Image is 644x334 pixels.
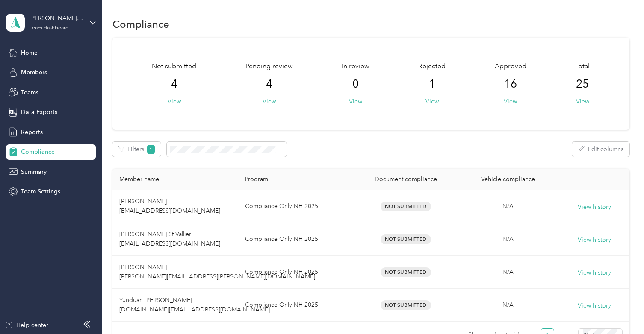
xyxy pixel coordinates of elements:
span: Not submitted [152,62,196,72]
span: In review [342,62,369,72]
span: Rejected [418,62,446,72]
button: View [349,97,362,106]
span: Home [21,48,38,57]
button: View [576,97,589,106]
span: [PERSON_NAME] [EMAIL_ADDRESS][DOMAIN_NAME] [119,198,220,214]
button: View [504,97,517,106]
span: [PERSON_NAME] [PERSON_NAME][EMAIL_ADDRESS][PERSON_NAME][DOMAIN_NAME] [119,264,315,280]
span: Total [575,62,590,72]
td: Compliance Only NH 2025 [238,190,354,223]
div: [PERSON_NAME][EMAIL_ADDRESS][PERSON_NAME][DOMAIN_NAME] [30,14,83,23]
span: 1 [429,77,435,91]
span: Team Settings [21,187,60,196]
button: Filters1 [112,142,161,157]
button: View [263,97,276,106]
button: View history [578,268,611,278]
iframe: Everlance-gr Chat Button Frame [596,286,644,334]
span: Yunduan [PERSON_NAME] [DOMAIN_NAME][EMAIL_ADDRESS][DOMAIN_NAME] [119,296,270,313]
span: N/A [502,235,514,243]
h1: Compliance [112,20,169,29]
span: N/A [502,202,514,210]
span: [PERSON_NAME] St Vallier [EMAIL_ADDRESS][DOMAIN_NAME] [119,231,220,247]
button: View [425,97,439,106]
span: 0 [352,77,359,91]
span: Pending review [245,62,293,72]
span: Members [21,68,47,77]
span: Compliance [21,147,55,156]
button: View history [578,235,611,245]
span: Not Submitted [381,267,431,277]
span: Approved [495,62,526,72]
button: View history [578,301,611,311]
span: Not Submitted [381,300,431,310]
span: Summary [21,167,47,176]
td: Compliance Only NH 2025 [238,223,354,256]
span: Reports [21,128,43,137]
span: Data Exports [21,108,57,117]
th: Program [238,169,354,190]
div: Document compliance [361,176,450,183]
span: 16 [504,77,517,91]
span: 25 [576,77,589,91]
button: View history [578,202,611,212]
span: 1 [147,145,155,154]
span: N/A [502,301,514,308]
td: Compliance Only NH 2025 [238,256,354,289]
span: 4 [171,77,177,91]
button: Edit columns [572,142,629,157]
div: Vehicle compliance [464,176,552,183]
td: Compliance Only NH 2025 [238,289,354,322]
span: Not Submitted [381,202,431,211]
button: Help center [5,321,48,330]
span: Not Submitted [381,234,431,244]
span: N/A [502,268,514,275]
span: Teams [21,88,38,97]
th: Member name [112,169,238,190]
span: 4 [266,77,272,91]
button: View [168,97,181,106]
div: Team dashboard [30,26,69,31]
